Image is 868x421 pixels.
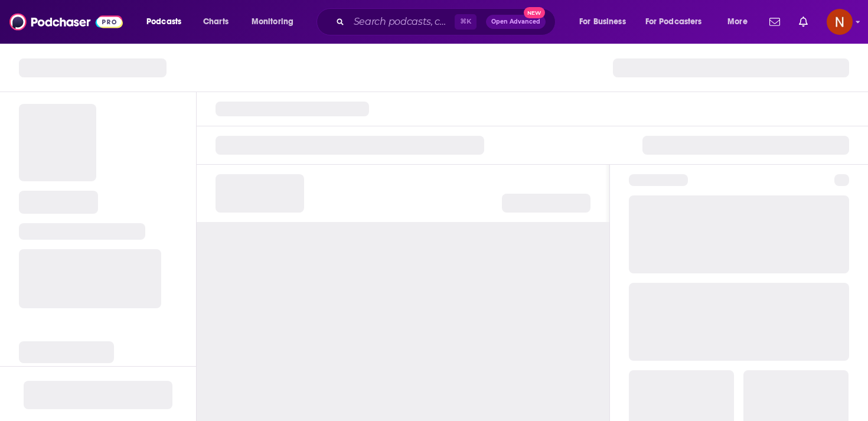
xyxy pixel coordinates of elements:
span: For Podcasters [645,14,702,30]
span: Logged in as AdelNBM [827,9,853,35]
button: open menu [719,12,762,31]
a: Show notifications dropdown [794,12,812,32]
img: User Profile [827,9,853,35]
span: Charts [203,14,229,30]
span: Open Advanced [491,19,540,25]
span: ⌘ K [455,14,477,30]
div: Search podcasts, credits, & more... [328,8,567,35]
button: open menu [138,12,197,31]
span: More [727,14,748,30]
span: Monitoring [252,14,293,30]
button: open menu [638,12,719,31]
button: Open AdvancedNew [486,15,546,29]
span: For Business [579,14,626,30]
button: open menu [243,12,309,31]
span: New [524,7,545,18]
button: open menu [571,12,641,31]
a: Charts [195,12,236,31]
img: Podchaser - Follow, Share and Rate Podcasts [9,11,123,33]
input: Search podcasts, credits, & more... [349,12,455,31]
button: Show profile menu [827,9,853,35]
a: Show notifications dropdown [765,12,785,32]
span: Podcasts [146,14,181,30]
